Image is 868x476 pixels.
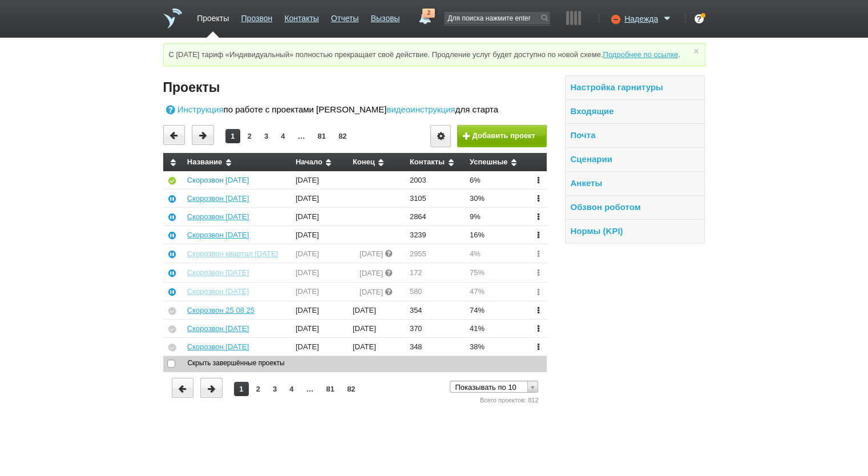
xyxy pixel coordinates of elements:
[422,9,435,18] span: 2
[466,225,528,244] td: 16%
[360,250,383,259] span: [DATE]
[470,158,524,167] div: Успешные
[241,8,272,25] a: Прозвон
[695,14,704,23] div: ?
[292,225,349,244] td: [DATE]
[466,337,528,356] td: 38%
[292,244,349,263] td: [DATE]
[466,171,528,189] td: 6%
[296,158,344,167] div: Начало
[360,288,383,297] span: [DATE]
[163,43,705,66] div: С [DATE] тариф «Индивидуальный» полностью прекращает своё действие. Продление услуг будет доступн...
[406,208,466,226] td: 2864
[570,202,640,212] a: Обзвон роботом
[187,249,278,258] a: Скорозвон квартал [DATE]
[187,158,287,167] div: Название
[406,244,466,263] td: 2955
[570,178,602,188] a: Анкеты
[466,208,528,226] td: 9%
[406,301,466,320] td: 354
[292,263,349,282] td: [DATE]
[570,130,595,140] a: Почта
[349,320,406,338] td: [DATE]
[570,226,623,236] a: Нормы (KPI)
[455,381,523,393] span: Показывать по 10
[406,171,466,189] td: 2003
[292,189,349,208] td: [DATE]
[331,8,358,25] a: Отчеты
[234,382,248,396] a: 1
[292,282,349,301] td: [DATE]
[292,171,349,189] td: [DATE]
[176,359,284,367] span: Скрыть завершённые проекты
[570,106,613,116] a: Входящие
[268,382,282,396] a: 3
[466,320,528,338] td: 41%
[301,382,318,396] a: …
[292,208,349,226] td: [DATE]
[386,103,455,116] a: видеоинструкция
[406,320,466,338] td: 370
[276,129,290,143] a: 4
[360,269,383,278] span: [DATE]
[187,231,249,239] a: Скорозвон [DATE]
[466,189,528,208] td: 30%
[187,212,249,221] a: Скорозвон [DATE]
[450,381,538,393] a: Показывать по 10
[292,337,349,356] td: [DATE]
[259,129,273,143] a: 3
[406,225,466,244] td: 3239
[570,82,663,92] a: Настройка гарнитуры
[163,78,547,96] h4: Проекты
[163,103,547,116] div: по работе с проектами [PERSON_NAME] для старта
[466,301,528,320] td: 74%
[466,263,528,282] td: 75%
[691,49,701,54] a: ×
[406,189,466,208] td: 3105
[406,337,466,356] td: 348
[457,125,547,147] button: Добавить проект
[406,263,466,282] td: 172
[466,282,528,301] td: 47%
[163,9,182,29] a: На главную
[187,306,255,314] a: Скорозвон 25 08 25
[225,129,240,143] a: 1
[333,129,352,143] a: 82
[292,129,310,143] a: …
[444,11,550,25] input: Для поиска нажмите enter
[353,158,401,167] div: Конец
[187,287,249,296] a: Скорозвон [DATE]
[349,301,406,320] td: [DATE]
[410,158,461,167] div: Контакты
[480,397,539,404] span: Всего проектов: 812
[187,324,249,333] a: Скорозвон [DATE]
[163,103,224,116] a: Инструкция
[570,154,612,164] a: Сценарии
[197,8,229,25] a: Проекты
[187,194,249,203] a: Скорозвон [DATE]
[321,382,340,396] a: 81
[187,268,249,277] a: Скорозвон [DATE]
[292,320,349,338] td: [DATE]
[414,9,435,22] a: 2
[603,50,678,59] a: Подробнее по ссылке
[187,176,249,184] a: Скорозвон [DATE]
[292,301,349,320] td: [DATE]
[349,337,406,356] td: [DATE]
[243,129,257,143] a: 2
[284,382,298,396] a: 4
[466,244,528,263] td: 4%
[284,8,318,25] a: Контакты
[406,282,466,301] td: 580
[371,8,400,25] a: Вызовы
[187,342,249,351] a: Скорозвон [DATE]
[251,382,265,396] a: 2
[342,382,360,396] a: 82
[313,129,331,143] a: 81
[624,12,673,23] a: Надежда
[624,13,658,25] span: Надежда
